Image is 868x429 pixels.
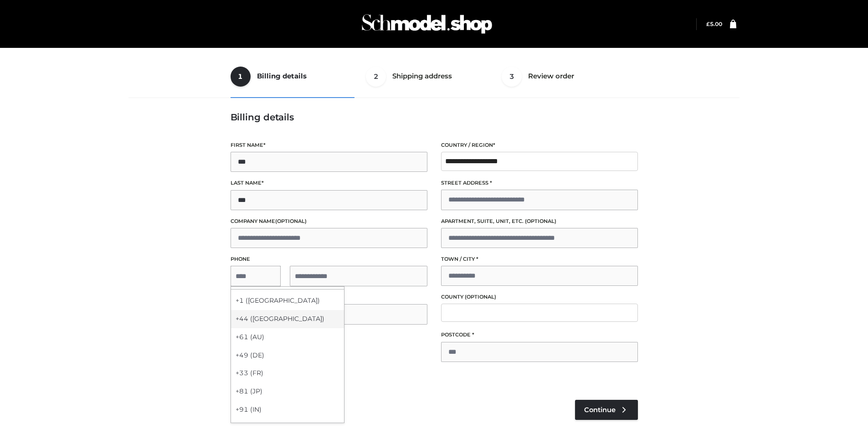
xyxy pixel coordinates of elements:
[525,218,556,224] span: (optional)
[231,179,427,187] label: Last name
[706,21,722,27] a: £5.00
[231,255,427,264] label: Phone
[231,364,344,382] div: +33 (FR)
[231,112,638,123] h3: Billing details
[441,179,638,187] label: Street address
[584,406,616,414] span: Continue
[231,141,427,150] label: First name
[706,21,722,27] bdi: 5.00
[441,293,638,301] label: County
[441,141,638,150] label: Country / Region
[231,292,344,310] div: +1 ([GEOGRAPHIC_DATA])
[465,294,496,300] span: (optional)
[231,401,344,419] div: +91 (IN)
[441,331,638,339] label: Postcode
[231,217,427,226] label: Company name
[231,310,344,328] div: +44 ([GEOGRAPHIC_DATA])
[231,346,344,365] div: +49 (DE)
[706,21,710,27] span: £
[231,328,344,346] div: +61 (AU)
[359,6,495,42] img: Schmodel Admin 964
[441,217,638,226] label: Apartment, suite, unit, etc.
[575,400,638,420] a: Continue
[275,218,307,224] span: (optional)
[441,255,638,264] label: Town / City
[231,382,344,401] div: +81 (JP)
